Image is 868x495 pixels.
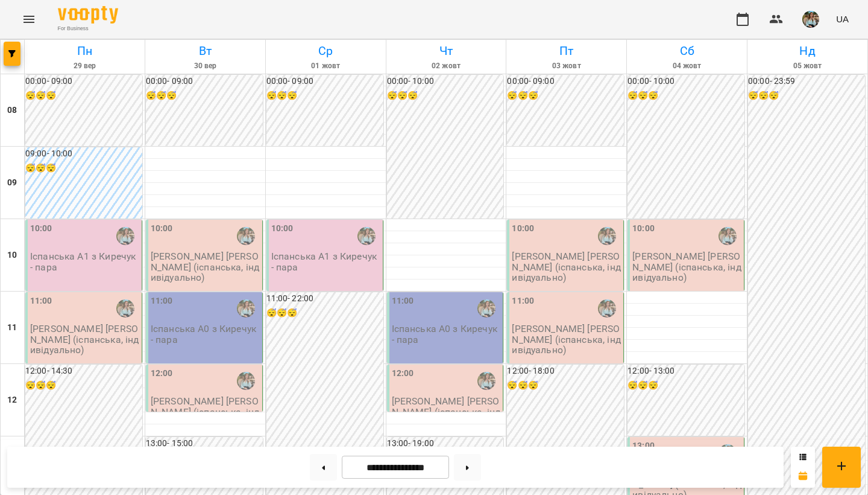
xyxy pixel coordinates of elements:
h6: Пн [27,42,143,60]
h6: 00:00 - 10:00 [627,75,744,88]
h6: 00:00 - 23:59 [748,75,865,88]
img: 856b7ccd7d7b6bcc05e1771fbbe895a7.jfif [802,11,819,28]
img: Киречук Валерія Володимирівна (і) [477,299,495,318]
h6: 13:00 - 15:00 [146,437,263,450]
img: Киречук Валерія Володимирівна (і) [237,372,255,390]
h6: 02 жовт [388,60,505,72]
img: Киречук Валерія Володимирівна (і) [116,299,134,318]
p: Іспанська А0 з Киречук - пара [151,324,260,345]
label: 10:00 [151,222,173,235]
button: UA [831,8,854,30]
h6: 00:00 - 09:00 [25,75,142,88]
img: Киречук Валерія Володимирівна (і) [719,227,737,245]
label: 12:00 [392,367,414,380]
h6: 11 [7,321,17,334]
h6: 13:00 - 19:00 [387,437,504,450]
p: [PERSON_NAME] [PERSON_NAME] (іспанська, індивідуально) [512,324,621,355]
h6: 12:00 - 13:00 [627,365,744,378]
span: UA [836,13,849,25]
p: [PERSON_NAME] [PERSON_NAME] (іспанська, індивідуально) [512,251,621,283]
h6: Сб [629,42,745,60]
h6: 😴😴😴 [387,89,504,103]
h6: 11:00 - 22:00 [266,292,383,305]
h6: 00:00 - 09:00 [266,75,383,88]
img: Киречук Валерія Володимирівна (і) [477,372,495,390]
h6: 12:00 - 14:30 [25,365,142,378]
h6: 01 жовт [268,60,384,72]
h6: 12 [7,394,17,407]
label: 10:00 [632,222,655,235]
img: Киречук Валерія Володимирівна (і) [237,227,255,245]
p: [PERSON_NAME] [PERSON_NAME] (іспанська, індивідуально) [392,396,501,427]
img: Киречук Валерія Володимирівна (і) [598,299,616,318]
h6: Чт [388,42,505,60]
label: 10:00 [30,222,52,235]
h6: Ср [268,42,384,60]
h6: Вт [147,42,263,60]
h6: 😴😴😴 [25,89,142,103]
h6: 04 жовт [629,60,745,72]
p: [PERSON_NAME] [PERSON_NAME] (іспанська, індивідуально) [151,396,260,427]
h6: 😴😴😴 [266,89,383,103]
h6: 29 вер [27,60,143,72]
h6: 😴😴😴 [25,379,142,392]
h6: 08 [7,104,17,117]
label: 10:00 [512,222,534,235]
h6: 12:00 - 18:00 [507,365,624,378]
p: [PERSON_NAME] [PERSON_NAME] (іспанська, індивідуально) [30,324,139,355]
p: Іспанська А1 з Киречук - пара [30,251,139,272]
img: Киречук Валерія Володимирівна (і) [598,227,616,245]
h6: 😴😴😴 [627,89,744,103]
label: 12:00 [151,367,173,380]
p: [PERSON_NAME] [PERSON_NAME] (іспанська, індивідуально) [151,251,260,283]
h6: 😴😴😴 [627,379,744,392]
img: Киречук Валерія Володимирівна (і) [116,227,134,245]
p: [PERSON_NAME] [PERSON_NAME] (іспанська, індивідуально) [632,251,741,283]
label: 11:00 [512,295,534,308]
h6: 😴😴😴 [25,162,142,175]
label: 10:00 [271,222,294,235]
h6: 09 [7,176,17,190]
h6: Пт [508,42,624,60]
h6: 00:00 - 09:00 [146,75,263,88]
h6: 00:00 - 09:00 [507,75,624,88]
label: 11:00 [151,295,173,308]
h6: 03 жовт [508,60,624,72]
h6: Нд [749,42,866,60]
h6: 09:00 - 10:00 [25,147,142,161]
h6: 😴😴😴 [507,379,624,392]
button: Menu [14,5,43,34]
h6: 😴😴😴 [507,89,624,103]
h6: 😴😴😴 [266,307,383,320]
label: 11:00 [30,295,52,308]
p: Іспанська А0 з Киречук - пара [392,324,501,345]
p: Іспанська А1 з Киречук - пара [271,251,380,272]
h6: 😴😴😴 [748,89,865,103]
img: Voopty Logo [58,6,118,24]
h6: 😴😴😴 [146,89,263,103]
label: 11:00 [392,295,414,308]
span: For Business [58,25,118,33]
img: Киречук Валерія Володимирівна (і) [237,299,255,318]
img: Киречук Валерія Володимирівна (і) [357,227,376,245]
h6: 30 вер [147,60,263,72]
h6: 05 жовт [749,60,866,72]
h6: 00:00 - 10:00 [387,75,504,88]
h6: 10 [7,249,17,262]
